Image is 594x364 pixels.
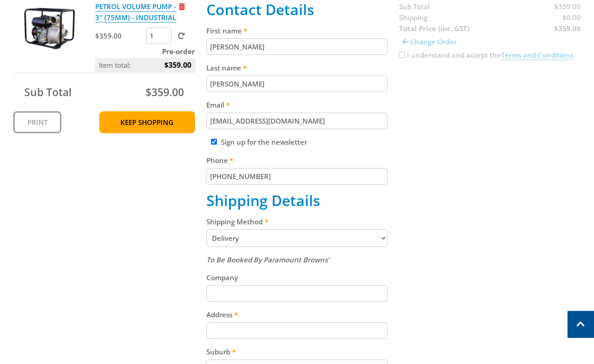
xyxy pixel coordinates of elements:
input: Please enter your telephone number. [206,168,388,185]
p: $359.00 [95,30,144,41]
label: Phone [206,155,388,166]
label: Email [206,99,388,110]
label: Suburb [206,346,388,357]
img: PETROL VOLUME PUMP - 3" (75MM) - INDUSTRIAL [22,1,77,56]
input: Please enter your first name. [206,38,388,55]
span: $359.00 [164,58,191,72]
label: Address [206,309,388,320]
em: To Be Booked By Paramount Browns' [206,255,329,264]
h2: Shipping Details [206,192,388,209]
input: Please enter your email address. [206,113,388,129]
h2: Contact Details [206,1,388,18]
p: Item total: [95,58,195,72]
label: Company [206,272,388,283]
input: Please enter your address. [206,322,388,339]
a: Print [13,111,61,133]
a: Remove from cart [179,2,185,11]
label: Last name [206,62,388,73]
a: Keep Shopping [99,111,195,133]
input: Please enter your last name. [206,76,388,92]
a: PETROL VOLUME PUMP - 3" (75MM) - INDUSTRIAL [95,2,176,22]
span: Sub Total [24,85,71,99]
label: Shipping Method [206,216,388,227]
select: Please select a shipping method. [206,229,388,247]
span: $359.00 [146,85,184,99]
p: Pre-order [95,46,195,57]
label: Sign up for the newsletter [221,137,307,147]
label: First name [206,25,388,36]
